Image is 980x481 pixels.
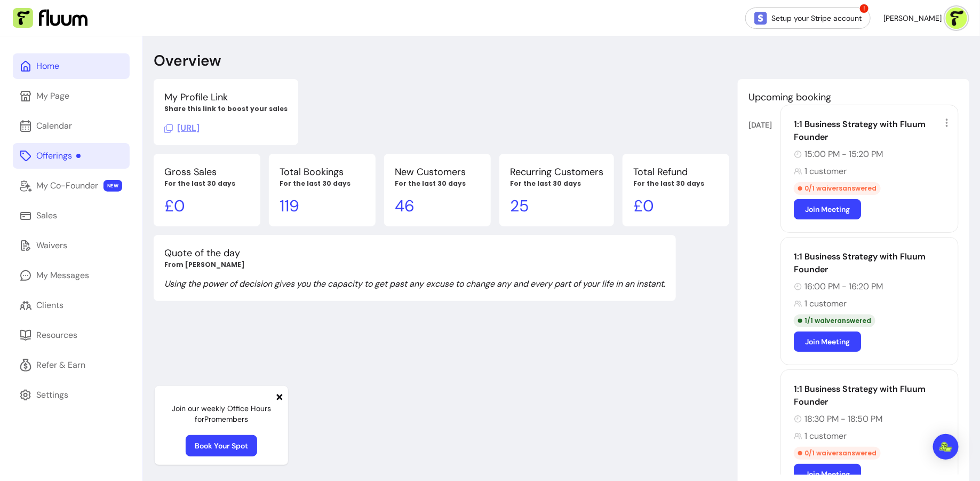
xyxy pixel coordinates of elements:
[748,120,780,130] div: [DATE]
[13,173,130,199] a: My Co-Founder NEW
[36,239,67,252] div: Waivers
[633,196,719,216] p: £ 0
[794,383,952,408] div: 1:1 Business Strategy with Fluum Founder
[794,447,881,460] div: 0 / 1 waivers answered
[794,332,861,352] a: Join Meeting
[395,164,480,179] p: New Customers
[794,182,881,195] div: 0 / 1 waivers answered
[164,278,665,290] p: Using the power of decision gives you the capacity to get past any excuse to change any and every...
[164,164,250,179] p: Gross Sales
[164,196,250,216] p: £ 0
[794,199,861,219] a: Join Meeting
[280,196,365,216] p: 119
[883,7,967,29] button: avatar[PERSON_NAME]
[164,179,250,188] p: For the last 30 days
[13,293,130,318] a: Clients
[883,13,942,23] span: [PERSON_NAME]
[395,196,480,216] p: 46
[36,120,72,132] div: Calendar
[36,149,81,162] div: Offerings
[13,322,130,348] a: Resources
[13,8,87,28] img: Fluum Logo
[36,329,77,342] div: Resources
[633,179,719,188] p: For the last 30 days
[633,164,719,179] p: Total Refund
[36,359,85,372] div: Refer & Earn
[754,12,767,25] img: Stripe Icon
[794,280,952,293] div: 16:00 PM - 16:20 PM
[13,143,130,169] a: Offerings
[933,434,959,460] div: Open Intercom Messenger
[13,233,130,258] a: Waivers
[510,164,603,179] p: Recurring Customers
[164,261,665,269] p: From [PERSON_NAME]
[13,203,130,228] a: Sales
[794,250,952,276] div: 1:1 Business Strategy with Fluum Founder
[163,403,280,424] p: Join our weekly Office Hours for Pro members
[946,7,967,29] img: avatar
[164,105,288,113] p: Share this link to boost your sales
[13,83,130,109] a: My Page
[794,314,875,327] div: 1 / 1 waiver answered
[13,53,130,79] a: Home
[186,435,257,456] a: Book Your Spot
[794,165,952,178] div: 1 customer
[36,269,89,282] div: My Messages
[36,299,63,312] div: Clients
[794,413,952,425] div: 18:30 PM - 18:50 PM
[13,382,130,408] a: Settings
[13,113,130,139] a: Calendar
[164,90,288,105] p: My Profile Link
[794,148,952,161] div: 15:00 PM - 15:20 PM
[36,389,68,401] div: Settings
[164,122,200,133] span: Click to copy
[748,90,959,105] p: Upcoming booking
[510,196,603,216] p: 25
[794,430,952,443] div: 1 customer
[794,297,952,310] div: 1 customer
[745,7,871,29] a: Setup your Stripe account
[395,179,480,188] p: For the last 30 days
[280,179,365,188] p: For the last 30 days
[36,209,57,222] div: Sales
[510,179,603,188] p: For the last 30 days
[164,246,665,261] p: Quote of the day
[280,164,365,179] p: Total Bookings
[36,179,98,192] div: My Co-Founder
[13,352,130,378] a: Refer & Earn
[13,263,130,288] a: My Messages
[103,180,122,192] span: NEW
[154,51,221,70] p: Overview
[859,3,870,14] span: !
[36,90,69,102] div: My Page
[36,60,59,73] div: Home
[794,118,952,144] div: 1:1 Business Strategy with Fluum Founder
